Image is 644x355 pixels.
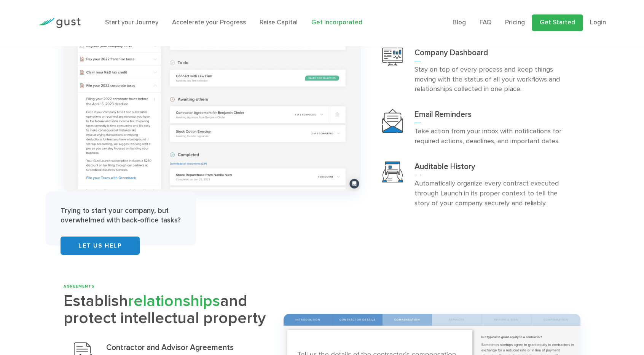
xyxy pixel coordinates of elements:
[382,109,403,133] img: Email
[532,14,583,31] a: Get Started
[505,19,525,26] a: Pricing
[61,237,140,255] a: Let Us Help
[414,48,570,61] h3: Company Dashboard
[128,291,220,310] span: relationships
[64,284,272,289] div: AGREEMENTS
[311,19,362,26] a: Get Incorporated
[590,19,606,26] a: Login
[61,206,169,215] strong: Trying to start your company, but
[414,109,570,123] h3: Email Reminders
[105,19,158,26] a: Start your Journey
[382,48,403,66] img: Company
[38,18,81,28] img: Gust Logo
[414,65,570,94] p: Stay on top of every process and keep things moving with the status of all your workflows and rel...
[61,216,181,224] strong: overwhelmed with back-office tasks?
[453,19,466,26] a: Blog
[64,293,272,328] h2: Establish and protect intellectual property
[414,162,570,175] h3: Auditable History
[414,179,570,208] p: Automatically organize every contract executed through Launch in its proper context to tell the s...
[414,126,570,146] p: Take action from your inbox with notifications for required actions, deadlines, and important dates.
[480,19,491,26] a: FAQ
[172,19,246,26] a: Accelerate your Progress
[260,19,298,26] a: Raise Capital
[382,162,403,182] img: Audit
